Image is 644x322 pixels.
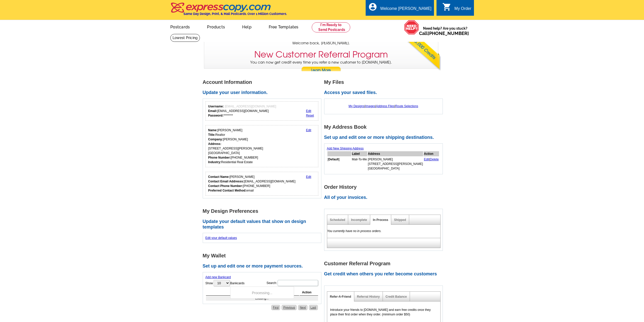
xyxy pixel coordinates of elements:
h1: My Design Preferences [203,209,324,214]
img: help [404,20,419,35]
strong: Company: [208,138,223,141]
a: Edit [306,128,311,132]
a: Add new Bankcard [205,275,231,279]
label: Search: [266,279,318,287]
h1: Account Information [203,80,324,85]
div: | | | [327,101,440,111]
select: ShowBankcards [214,280,230,286]
h1: My Files [324,80,446,85]
h2: Get credit when others you refer become customers [324,271,446,277]
p: You can now get credit every time you refer a new customer to [DOMAIN_NAME]. [204,60,438,74]
a: Address Files [376,104,394,108]
div: Who should we contact regarding order issues? [205,172,319,196]
div: Welcome [PERSON_NAME] [380,6,431,13]
strong: Password: [208,114,224,117]
a: Referral History [357,295,380,298]
h1: Order History [324,184,446,190]
h3: New Customer Referral Program [254,49,388,60]
a: Help [234,21,260,32]
h2: Set up and edit one or more shipping destinations. [324,135,446,140]
a: Last [309,305,318,310]
a: Edit [306,109,311,113]
a: Scheduled [330,218,345,222]
strong: Username: [208,105,224,108]
h1: Customer Referral Program [324,261,446,266]
a: In Process [373,218,388,222]
strong: Address: [208,142,221,146]
span: Call [419,31,469,36]
th: Action [300,289,318,296]
td: [PERSON_NAME] [STREET_ADDRESS][PERSON_NAME] [GEOGRAPHIC_DATA] [368,157,423,171]
p: Introduce your friends to [DOMAIN_NAME] and earn free credits once they place their first order w... [330,308,437,317]
span: Need help? Are you stuck? [419,26,471,36]
em: You currently have no in process orders. [327,229,382,233]
a: Shipped [394,218,406,222]
div: [PERSON_NAME] [EMAIL_ADDRESS][DOMAIN_NAME] [PHONE_NUMBER] email [208,175,296,193]
a: Add New Shipping Address [327,147,364,150]
a: Route Selections [395,104,418,108]
strong: Phone Number: [208,156,231,159]
span: [EMAIL_ADDRESS][DOMAIN_NAME] [225,105,276,108]
a: Edit your default values [205,236,237,240]
td: Loading... [206,296,318,301]
a: Refer-A-Friend [330,295,351,298]
a: shopping_cart My Order [442,6,471,12]
b: Default [328,158,339,161]
td: Mail-To-Me [352,157,367,171]
strong: Name: [208,128,218,132]
h1: My Wallet [203,253,324,258]
th: Address [368,151,423,156]
a: Images [365,104,375,108]
i: account_circle [368,2,377,11]
div: Processing... [230,287,294,299]
strong: Title: [208,133,215,137]
a: Postcards [162,21,198,32]
a: Edit [424,158,429,161]
div: [PERSON_NAME] Realtor [PERSON_NAME] [STREET_ADDRESS][PERSON_NAME] [GEOGRAPHIC_DATA] [PHONE_NUMBER... [208,128,263,164]
a: Edit [306,175,311,179]
a: Previous [282,305,297,310]
a: My Designs [349,104,365,108]
strong: Contact Phone Number: [208,184,243,188]
td: [ ] [327,157,351,171]
h1: My Address Book [324,124,446,130]
a: Next [298,305,307,310]
h2: Update your default values that show on design templates [203,219,324,230]
a: Incomplete [351,218,367,222]
a: Reset [306,114,314,117]
a: Same Day Design, Print, & Mail Postcards. Over 1 Million Customers. [170,6,287,16]
input: Search: [278,280,318,286]
div: My Order [454,6,471,13]
h4: Same Day Design, Print, & Mail Postcards. Over 1 Million Customers. [183,12,287,16]
td: | [424,157,439,171]
strong: Industry: [208,160,221,164]
a: First [271,305,280,310]
span: Welcome back, [PERSON_NAME]. [292,41,350,46]
th: Action [424,151,439,156]
h2: Access your saved files. [324,90,446,96]
h2: Set up and edit one or more payment sources. [203,263,324,269]
div: Your personal details. [205,125,319,167]
label: Show Bankcards [205,279,245,287]
th: Label [352,151,367,156]
h2: Update your user information. [203,90,324,96]
strong: Email: [208,109,217,113]
strong: Preferred Contact Method: [208,189,246,192]
a: Credit Balance [386,295,407,298]
i: shopping_cart [442,2,451,11]
strong: Contact Email Addresss: [208,180,244,183]
a: Products [199,21,233,32]
h2: All of your invoices. [324,195,446,200]
strong: Contact Name: [208,175,230,179]
a: [PHONE_NUMBER] [428,31,469,36]
a: Free Templates [261,21,307,32]
div: Your login information. [205,101,319,121]
a: Learn More [301,67,341,74]
a: Delete [430,158,439,161]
